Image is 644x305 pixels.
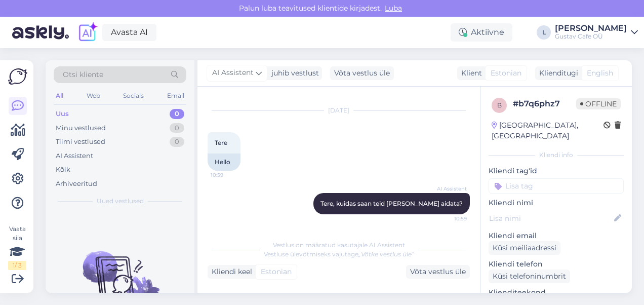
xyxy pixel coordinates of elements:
div: AI Assistent [56,151,93,161]
div: 0 [170,123,184,133]
div: Uus [56,109,69,119]
div: Gustav Cafe OÜ [555,32,627,41]
img: Askly Logo [8,68,27,85]
div: Klient [457,68,482,79]
span: Otsi kliente [63,69,103,80]
a: Avasta AI [102,24,156,41]
span: AI Assistent [212,67,254,79]
div: Aktiivne [451,23,512,42]
p: Kliendi email [489,231,624,241]
p: Klienditeekond [489,287,624,298]
div: Arhiveeritud [56,179,97,189]
span: AI Assistent [429,185,467,193]
span: Vestluse ülevõtmiseks vajutage [264,250,414,258]
div: [DATE] [208,106,470,115]
div: [PERSON_NAME] [555,24,627,32]
div: L [537,25,551,40]
div: 1 / 3 [8,261,26,270]
span: 10:59 [429,215,467,222]
div: Hello [208,154,240,171]
div: Küsi meiliaadressi [489,241,560,255]
div: [GEOGRAPHIC_DATA], [GEOGRAPHIC_DATA] [492,120,603,141]
input: Lisa nimi [489,213,612,224]
span: Tere, kuidas saan teid [PERSON_NAME] aidata? [320,200,463,207]
div: Email [165,89,186,102]
p: Kliendi nimi [489,198,624,208]
div: All [54,89,65,102]
div: Kliendi info [489,150,624,160]
img: explore-ai [77,22,98,43]
span: Tere [215,139,227,146]
div: 0 [170,137,184,147]
div: juhib vestlust [267,68,319,79]
div: Minu vestlused [56,123,106,133]
div: Klienditugi [535,68,578,79]
p: Kliendi telefon [489,259,624,270]
div: 0 [170,109,184,119]
i: „Võtke vestlus üle” [358,250,414,258]
div: Tiimi vestlused [56,137,105,147]
span: Vestlus on määratud kasutajale AI Assistent [273,241,405,249]
a: [PERSON_NAME]Gustav Cafe OÜ [555,24,638,41]
div: Küsi telefoninumbrit [489,270,570,283]
span: Estonian [491,68,521,79]
div: Kõik [56,165,70,175]
span: Estonian [261,266,292,277]
span: 10:59 [211,171,249,179]
div: # b7q6phz7 [513,98,576,110]
div: Võta vestlus üle [406,265,470,279]
div: Kliendi keel [208,266,252,277]
p: Kliendi tag'id [489,166,624,176]
span: Offline [576,98,621,109]
span: English [587,68,613,79]
span: b [497,101,502,109]
input: Lisa tag [489,178,624,194]
div: Võta vestlus üle [330,66,394,80]
div: Web [85,89,102,102]
div: Socials [121,89,146,102]
span: Luba [382,4,405,13]
span: Uued vestlused [97,197,144,206]
div: Vaata siia [8,224,26,270]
